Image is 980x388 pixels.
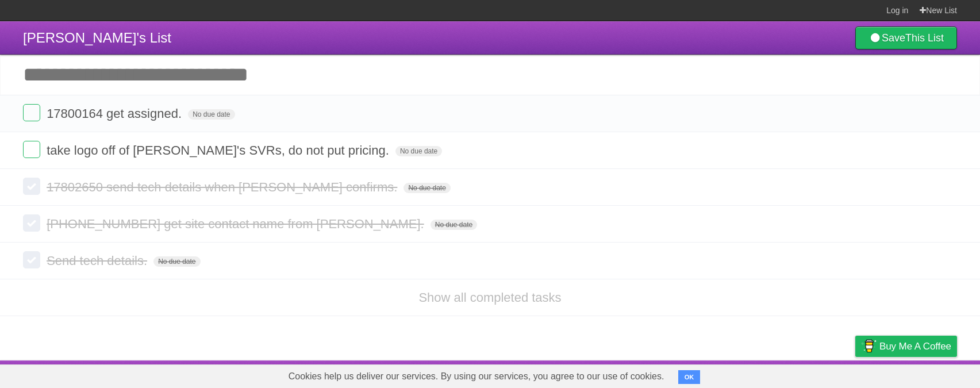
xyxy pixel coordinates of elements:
[840,363,870,385] a: Privacy
[431,220,477,230] span: No due date
[885,363,957,385] a: Suggest a feature
[23,104,40,121] label: Done
[905,32,944,44] b: This List
[23,251,40,268] label: Done
[23,178,40,195] label: Done
[855,336,957,357] a: Buy me a coffee
[879,336,951,356] span: Buy me a coffee
[47,253,150,268] span: Send tech details.
[47,143,392,157] span: take logo off of [PERSON_NAME]'s SVRs, do not put pricing.
[23,141,40,158] label: Done
[47,180,400,194] span: 17802650 send tech details when [PERSON_NAME] confirms.
[153,256,200,267] span: No due date
[23,214,40,232] label: Done
[403,183,450,193] span: No due date
[418,290,561,305] a: Show all completed tasks
[277,365,676,388] span: Cookies help us deliver our services. By using our services, you agree to our use of cookies.
[188,109,235,120] span: No due date
[678,370,701,384] button: OK
[702,363,727,385] a: About
[47,217,427,231] span: [PHONE_NUMBER] get site contact name from [PERSON_NAME].
[740,363,787,385] a: Developers
[395,146,442,156] span: No due date
[23,30,171,45] span: [PERSON_NAME]'s List
[861,336,877,356] img: Buy me a coffee
[801,363,827,385] a: Terms
[47,106,185,121] span: 17800164 get assigned.
[855,26,957,49] a: SaveThis List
